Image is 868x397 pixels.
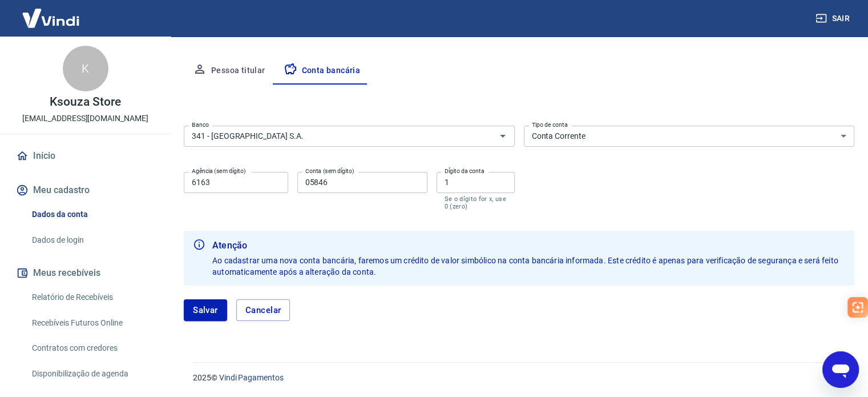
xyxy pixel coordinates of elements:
img: Vindi [14,1,88,35]
a: Dados de login [27,228,157,252]
a: Disponibilização de agenda [27,362,157,386]
a: Relatório de Recebíveis [27,286,157,309]
a: Início [14,143,157,169]
button: Meus recebíveis [14,260,157,286]
a: Dados da conta [27,203,157,226]
button: Salvar [184,299,227,321]
p: Ksouza Store [50,96,120,108]
label: Banco [192,121,209,129]
label: Agência (sem dígito) [192,167,246,175]
iframe: Botão para abrir a janela de mensagens [822,351,859,388]
button: Sair [813,8,854,29]
p: 2025 © [193,372,841,384]
label: Tipo de conta [532,121,568,129]
b: Atenção [212,239,845,252]
button: Cancelar [236,299,290,321]
div: K [63,46,108,91]
button: Pessoa titular [184,57,274,85]
label: Conta (sem dígito) [305,167,354,175]
span: Ao cadastrar uma nova conta bancária, faremos um crédito de valor simbólico na conta bancária inf... [212,256,840,276]
p: Se o dígito for x, use 0 (zero) [445,195,507,210]
p: [EMAIL_ADDRESS][DOMAIN_NAME] [22,113,148,125]
a: Vindi Pagamentos [219,373,284,382]
label: Dígito da conta [445,167,485,175]
button: Meu cadastro [14,178,157,203]
button: Abrir [495,128,511,144]
button: Conta bancária [274,57,370,85]
a: Recebíveis Futuros Online [27,311,157,335]
a: Contratos com credores [27,336,157,360]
